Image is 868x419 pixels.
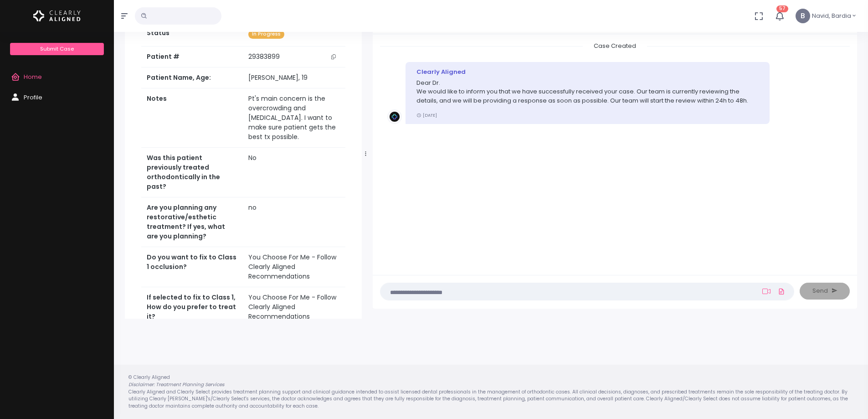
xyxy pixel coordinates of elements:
[128,381,224,388] em: Disclaimer: Treatment Planning Services
[141,148,243,197] th: Was this patient previously treated orthodontically in the past?
[24,93,42,102] span: Profile
[33,6,81,26] img: Logo Horizontal
[141,67,243,88] th: Patient Name, Age:
[243,197,345,247] td: no
[243,47,345,67] td: 29383899
[416,67,759,77] div: Clearly Aligned
[141,197,243,247] th: Are you planning any restorative/esthetic treatment? If yes, what are you planning?
[760,288,772,295] a: Add Loom Video
[243,88,345,148] td: Pt's main concern is the overcrowding and [MEDICAL_DATA]. I want to make sure patient gets the be...
[583,39,647,53] span: Case Created
[416,112,437,118] small: [DATE]
[812,11,851,21] span: Navid, Bardia
[141,88,243,148] th: Notes
[10,43,103,55] a: Submit Case
[141,247,243,287] th: Do you want to fix to Class 1 occlusion?
[380,41,850,266] div: scrollable content
[141,46,243,67] th: Patient #
[243,247,345,287] td: You Choose For Me - Follow Clearly Aligned Recommendations
[796,9,810,23] span: B
[24,72,42,81] span: Home
[40,45,74,52] span: Submit Case
[776,5,788,12] span: 57
[243,67,345,88] td: [PERSON_NAME], 19
[243,287,345,327] td: You Choose For Me - Follow Clearly Aligned Recommendations
[243,148,345,197] td: No
[119,374,863,409] div: © Clearly Aligned Clearly Aligned and Clearly Select provides treatment planning support and clin...
[416,78,759,105] p: Dear Dr. We would like to inform you that we have successfully received your case. Our team is cu...
[776,283,787,300] a: Add Files
[141,23,243,46] th: Status
[248,30,284,39] span: In Progress
[141,287,243,327] th: If selected to fix to Class 1, How do you prefer to treat it?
